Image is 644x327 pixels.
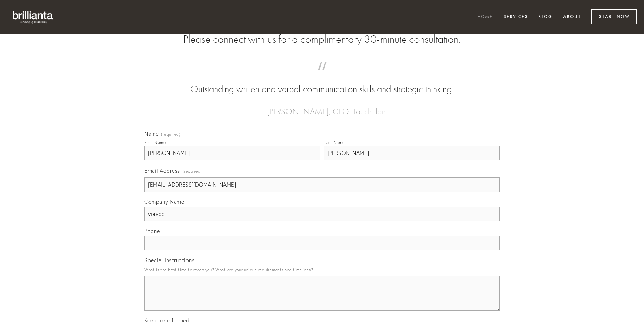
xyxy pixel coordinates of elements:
[534,11,557,23] a: Blog
[155,69,489,83] span: “
[161,132,181,137] span: (required)
[144,227,160,234] span: Phone
[144,198,184,205] span: Company Name
[144,257,194,264] span: Special Instructions
[144,167,180,174] span: Email Address
[144,317,189,324] span: Keep me informed
[324,140,345,145] div: Last Name
[144,140,166,145] div: First Name
[7,7,59,27] img: brillianta - research, strategy, marketing
[499,11,532,23] a: Services
[144,130,159,137] span: Name
[144,33,500,46] h2: Please connect with us for a complimentary 30-minute consultation.
[155,96,489,118] figcaption: — [PERSON_NAME], CEO, TouchPlan
[559,11,585,23] a: About
[473,11,497,23] a: Home
[144,265,500,274] p: What is the best time to reach you? What are your unique requirements and timelines?
[155,69,489,96] blockquote: Outstanding written and verbal communication skills and strategic thinking.
[591,9,637,24] a: Start Now
[183,166,202,176] span: (required)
